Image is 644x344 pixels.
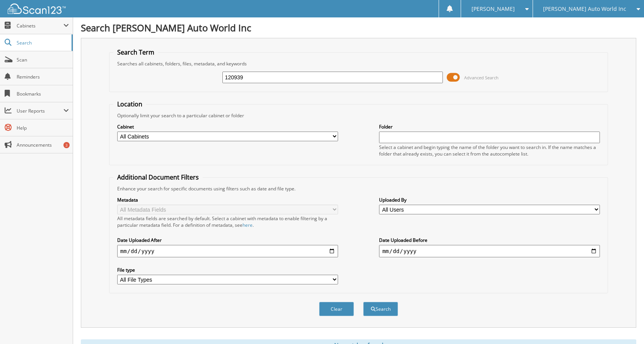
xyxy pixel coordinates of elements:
label: Date Uploaded After [117,237,338,243]
span: Search [17,39,68,46]
span: Bookmarks [17,91,69,97]
legend: Additional Document Filters [113,173,203,181]
legend: Search Term [113,48,158,56]
label: File type [117,267,338,273]
label: Cabinet [117,123,338,130]
span: Scan [17,56,69,63]
a: here [243,222,253,228]
input: start [117,245,338,257]
span: Announcements [17,142,69,148]
div: Searches all cabinets, folders, files, metadata, and keywords [113,60,604,67]
div: 3 [63,142,70,148]
button: Clear [319,302,354,316]
label: Date Uploaded Before [379,237,600,243]
div: Enhance your search for specific documents using filters such as date and file type. [113,185,604,192]
div: All metadata fields are searched by default. Select a cabinet with metadata to enable filtering b... [117,215,338,228]
label: Folder [379,123,600,130]
div: Optionally limit your search to a particular cabinet or folder [113,112,604,119]
span: [PERSON_NAME] Auto World Inc [543,7,626,11]
h1: Search [PERSON_NAME] Auto World Inc [81,21,636,34]
button: Search [363,302,398,316]
span: Advanced Search [464,75,499,80]
img: scan123-logo-white.svg [8,3,66,14]
span: [PERSON_NAME] [471,7,515,11]
span: Cabinets [17,22,63,29]
span: User Reports [17,108,63,114]
label: Uploaded By [379,197,600,203]
input: end [379,245,600,257]
div: Select a cabinet and begin typing the name of the folder you want to search in. If the name match... [379,144,600,157]
span: Reminders [17,74,69,80]
span: Help [17,125,69,131]
label: Metadata [117,197,338,203]
legend: Location [113,100,146,108]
